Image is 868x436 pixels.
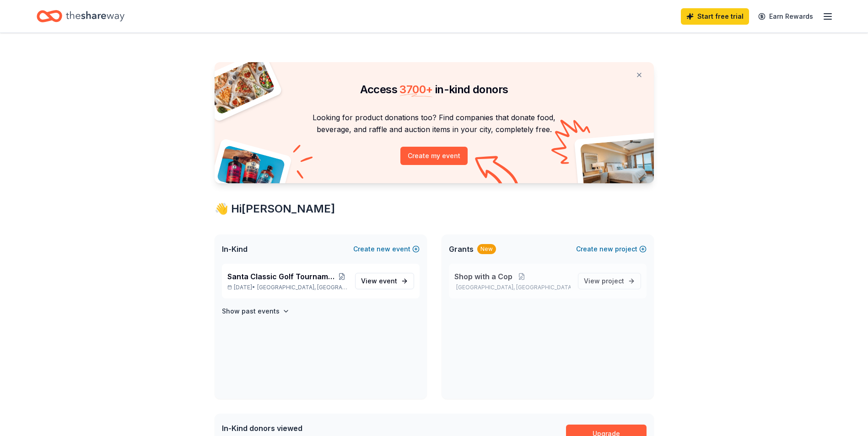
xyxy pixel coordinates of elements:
[477,244,496,254] div: New
[360,83,508,96] span: Access in-kind donors
[578,273,641,289] a: View project
[475,156,521,190] img: Curvy arrow
[399,83,432,96] span: 3700 +
[377,244,390,255] span: new
[227,284,348,291] p: [DATE] •
[353,244,420,255] button: Createnewevent
[257,284,347,291] span: [GEOGRAPHIC_DATA], [GEOGRAPHIC_DATA]
[222,423,409,434] div: In-Kind donors viewed
[222,244,248,255] span: In-Kind
[222,306,290,317] button: Show past events
[454,284,571,291] p: [GEOGRAPHIC_DATA], [GEOGRAPHIC_DATA]
[379,277,397,285] span: event
[222,306,280,317] h4: Show past events
[584,276,624,287] span: View
[753,8,819,25] a: Earn Rewards
[226,112,643,136] p: Looking for product donations too? Find companies that donate food, beverage, and raffle and auct...
[37,5,124,27] a: Home
[355,273,414,289] a: View event
[361,276,397,287] span: View
[602,277,624,285] span: project
[204,57,275,115] img: Pizza
[599,244,613,255] span: new
[681,8,749,25] a: Start free trial
[215,202,654,216] div: 👋 Hi [PERSON_NAME]
[576,244,647,255] button: Createnewproject
[400,147,468,165] button: Create my event
[449,244,474,255] span: Grants
[227,271,336,282] span: Santa Classic Golf Tournament / Shop with a Cop
[454,271,512,282] span: Shop with a Cop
